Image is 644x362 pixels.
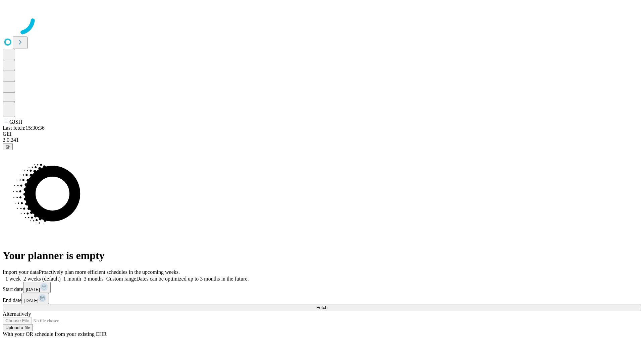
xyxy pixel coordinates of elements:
[136,276,249,282] span: Dates can be optimized up to 3 months in the future.
[63,276,81,282] span: 1 month
[3,331,107,337] span: With your OR schedule from your existing EHR
[3,293,641,304] div: End date
[3,249,641,262] h1: Your planner is empty
[316,305,327,310] span: Fetch
[3,324,33,331] button: Upload a file
[5,144,10,149] span: @
[9,119,22,125] span: GJSH
[21,293,49,304] button: [DATE]
[3,125,45,131] span: Last fetch: 15:30:36
[3,269,39,275] span: Import your data
[84,276,104,282] span: 3 months
[26,287,40,292] span: [DATE]
[3,143,13,150] button: @
[3,304,641,311] button: Fetch
[24,298,38,303] span: [DATE]
[23,276,61,282] span: 2 weeks (default)
[3,137,641,143] div: 2.0.241
[5,276,21,282] span: 1 week
[3,131,641,137] div: GEI
[23,282,51,293] button: [DATE]
[3,311,31,317] span: Alternatively
[39,269,180,275] span: Proactively plan more efficient schedules in the upcoming weeks.
[106,276,136,282] span: Custom range
[3,282,641,293] div: Start date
